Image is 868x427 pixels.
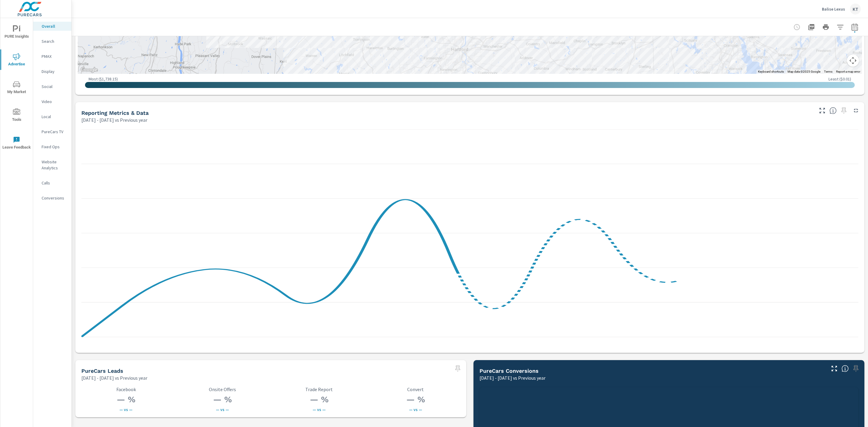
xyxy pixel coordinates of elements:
[79,66,99,74] img: Google
[829,364,839,373] button: Make Fullscreen
[275,394,364,405] h3: — %
[33,82,71,91] div: Social
[480,374,546,381] p: [DATE] - [DATE] vs Previous year
[758,70,784,74] button: Keyboard shortcuts
[42,114,67,120] p: Local
[371,394,460,405] h3: — %
[42,99,67,105] p: Video
[33,157,71,172] div: Website Analytics
[33,193,71,203] div: Conversions
[275,407,364,412] p: — vs —
[2,108,31,123] span: Tools
[81,407,171,412] p: — vs —
[42,38,67,44] p: Search
[851,364,861,373] span: Select a preset date range to save this widget
[2,81,31,96] span: My Market
[829,76,851,82] p: Least ( $0.01 )
[836,70,860,73] a: Report a map error
[33,37,71,46] div: Search
[42,83,67,89] p: Social
[817,106,827,115] button: Make Fullscreen
[178,407,267,412] p: — vs —
[822,6,845,12] p: Balise Lexus
[851,106,861,115] button: Minimize Widget
[829,107,837,114] span: Understand performance data overtime and see how metrics compare to each other.
[480,368,539,374] h5: PureCars Conversions
[42,144,67,150] p: Fixed Ops
[2,136,31,151] span: Leave Feedback
[453,364,463,373] span: Select a preset date range to save this widget
[33,112,71,121] div: Local
[33,142,71,151] div: Fixed Ops
[275,387,364,392] p: Trade Report
[788,70,820,73] span: Map data ©2025 Google
[2,25,31,40] span: PURE Insights
[42,53,67,59] p: PMAX
[805,21,817,33] button: "Export Report to PDF"
[839,106,849,115] span: Select a preset date range to save this widget
[33,52,71,61] div: PMAX
[42,195,67,201] p: Conversions
[371,407,460,412] p: — vs —
[820,21,832,33] button: Print Report
[81,116,147,124] p: [DATE] - [DATE] vs Previous year
[33,127,71,136] div: PureCars TV
[81,110,149,116] h5: Reporting Metrics & Data
[81,374,147,381] p: [DATE] - [DATE] vs Previous year
[42,23,67,29] p: Overall
[33,178,71,187] div: Calls
[824,70,832,73] a: Terms (opens in new tab)
[33,22,71,31] div: Overall
[178,394,267,405] h3: — %
[81,394,171,405] h3: — %
[850,4,861,14] div: KT
[42,159,67,171] p: Website Analytics
[81,387,171,392] p: Facebook
[849,21,861,33] button: Select Date Range
[42,180,67,186] p: Calls
[841,365,849,372] span: Understand conversion over the selected time range.
[42,129,67,135] p: PureCars TV
[79,66,99,74] a: Open this area in Google Maps (opens a new window)
[81,368,123,374] h5: PureCars Leads
[371,387,460,392] p: Convert
[42,68,67,74] p: Display
[33,97,71,106] div: Video
[178,387,267,392] p: Onsite Offers
[2,53,31,68] span: Advertise
[0,18,33,157] div: nav menu
[847,55,859,67] button: Map camera controls
[33,67,71,76] div: Display
[89,76,118,82] p: Most ( $1,738.15 )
